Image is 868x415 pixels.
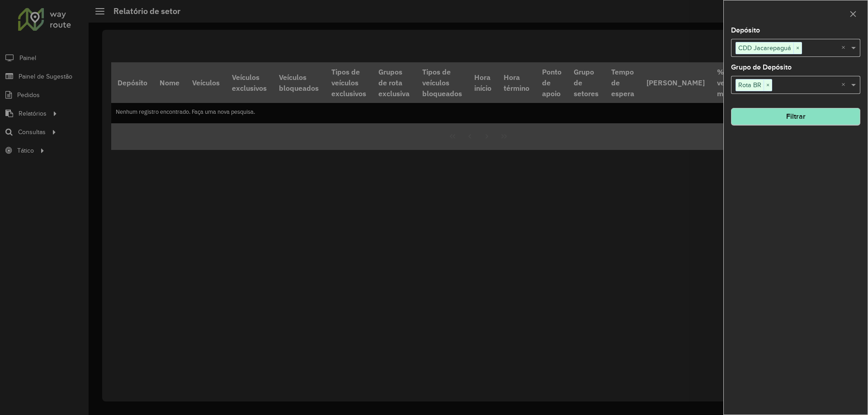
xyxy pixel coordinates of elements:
[736,42,793,53] span: CDD Jacarepaguá
[764,80,772,91] span: ×
[731,25,760,36] label: Depósito
[731,62,792,73] label: Grupo de Depósito
[736,79,764,90] span: Rota BR
[731,108,860,125] button: Filtrar
[841,79,849,90] span: Clear all
[793,43,802,54] span: ×
[841,42,849,53] span: Clear all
